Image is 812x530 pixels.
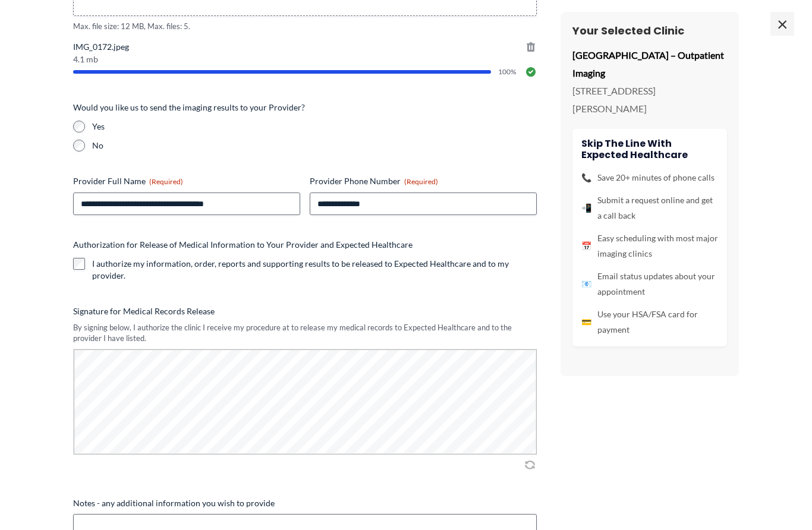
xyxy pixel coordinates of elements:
[581,231,718,261] li: Easy scheduling with most major imaging clinics
[581,269,718,299] li: Email status updates about your appointment
[310,175,537,187] label: Provider Phone Number
[581,307,718,337] li: Use your HSA/FSA card for payment
[581,170,718,185] li: Save 20+ minutes of phone calls
[581,170,591,185] span: 📞
[92,121,537,132] label: Yes
[73,497,537,509] label: Notes - any additional information you wish to provide
[404,177,438,186] span: (Required)
[73,55,537,64] span: 4.1 mb
[73,41,537,53] span: IMG_0172.jpeg
[73,322,537,344] div: By signing below, I authorize the clinic I receive my procedure at to release my medical records ...
[581,314,591,330] span: 💳
[581,238,591,254] span: 📅
[770,12,794,36] span: ×
[572,46,727,81] p: [GEOGRAPHIC_DATA] – Outpatient Imaging
[73,21,537,32] span: Max. file size: 12 MB, Max. files: 5.
[149,177,183,186] span: (Required)
[581,138,718,160] h4: Skip the line with Expected Healthcare
[572,82,727,117] p: [STREET_ADDRESS][PERSON_NAME]
[581,276,591,292] span: 📧
[73,175,300,187] label: Provider Full Name
[73,305,537,317] label: Signature for Medical Records Release
[523,459,537,471] img: Clear Signature
[73,102,305,113] legend: Would you like us to send the imaging results to your Provider?
[581,200,591,216] span: 📲
[572,24,727,37] h3: Your Selected Clinic
[581,193,718,223] li: Submit a request online and get a call back
[73,239,413,251] legend: Authorization for Release of Medical Information to Your Provider and Expected Healthcare
[92,258,537,282] label: I authorize my information, order, reports and supporting results to be released to Expected Heal...
[498,68,518,75] span: 100%
[92,140,537,152] label: No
